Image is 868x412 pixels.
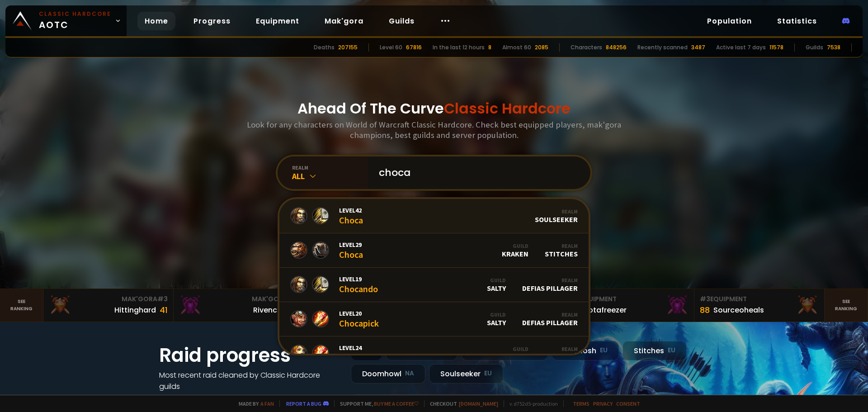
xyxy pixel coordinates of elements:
div: 7538 [827,43,840,52]
a: Equipment [249,12,307,30]
a: Privacy [593,400,613,407]
span: Checkout [424,400,498,407]
a: Seeranking [825,289,868,322]
div: Equipment [700,294,819,304]
div: Realm [545,346,578,352]
small: Classic Hardcore [39,10,111,18]
div: 2085 [535,43,548,52]
small: EU [484,369,492,378]
div: Defias Pillager [522,277,578,293]
small: EU [600,346,608,355]
div: Rivench [253,304,282,316]
div: [DEMOGRAPHIC_DATA] FEMINIST [422,346,528,361]
span: Level 19 [339,275,378,283]
a: Mak'gora [317,12,371,30]
div: Realm [545,242,578,249]
span: # 3 [157,294,168,303]
div: Soulseeker [429,364,503,384]
span: Level 24 [339,344,378,352]
div: 41 [160,304,168,316]
a: Level19ChocandoGuildSaltyRealmDefias Pillager [279,268,589,302]
div: Realm [522,277,578,284]
div: Guild [487,277,506,284]
div: 848256 [606,43,627,52]
div: In the last 12 hours [433,43,485,52]
div: Equipment [570,294,689,304]
span: Level 42 [339,206,363,214]
div: All [292,171,368,181]
h4: Most recent raid cleaned by Classic Hardcore guilds [159,369,340,392]
div: Stitches [545,242,578,258]
div: Chocando [339,275,378,294]
div: Nek'Rosh [552,341,619,360]
div: Notafreezer [583,304,627,316]
div: Chocapick [339,309,379,329]
span: v. d752d5 - production [504,400,558,407]
a: Terms [573,400,590,407]
a: Mak'Gora#2Rivench100 [174,289,304,322]
a: Home [137,12,175,30]
h1: Ahead Of The Curve [297,98,571,119]
a: [DOMAIN_NAME] [459,400,498,407]
a: Progress [186,12,238,30]
div: Level 60 [380,43,402,52]
div: 67816 [406,43,422,52]
a: a fan [260,400,274,407]
a: Level29ChocaGuildKrakenRealmStitches [279,233,589,268]
a: Level24ChocapicsGuild[DEMOGRAPHIC_DATA] FEMINISTRealmStitches [279,336,589,371]
a: Consent [616,400,640,407]
div: realm [292,164,368,171]
span: Support me, [334,400,419,407]
div: Deaths [314,43,335,52]
div: Guilds [806,43,823,52]
div: 8 [488,43,491,52]
div: Hittinghard [114,304,156,316]
span: Classic Hardcore [444,98,571,118]
div: Kraken [502,242,528,258]
div: Guild [422,346,528,352]
a: Level20ChocapickGuildSaltyRealmDefias Pillager [279,302,589,336]
a: Report a bug [286,400,321,407]
span: Made by [233,400,274,407]
span: AOTC [39,10,111,32]
div: Almost 60 [502,43,531,52]
div: Characters [571,43,602,52]
div: Defias Pillager [522,311,578,327]
div: Doomhowl [351,364,425,384]
small: NA [405,369,414,378]
h3: Look for any characters on World of Warcraft Classic Hardcore. Check best equipped players, mak'g... [243,119,625,140]
input: Search a character... [373,156,580,189]
span: # 3 [700,294,710,303]
small: EU [668,346,675,355]
a: Buy me a coffee [374,400,419,407]
a: Guilds [382,12,422,30]
div: Choca [339,241,363,260]
div: 11578 [769,43,783,52]
div: Stitches [545,346,578,361]
div: Recently scanned [637,43,688,52]
div: 88 [700,304,710,316]
div: Guild [502,242,528,249]
div: Stitches [623,341,687,360]
a: Classic HardcoreAOTC [5,5,127,36]
div: Realm [535,208,578,215]
div: Salty [487,277,506,293]
div: Mak'Gora [49,294,168,304]
span: Level 20 [339,309,379,317]
div: Salty [487,311,506,327]
a: Mak'Gora#3Hittinghard41 [43,289,174,322]
a: #3Equipment88Sourceoheals [694,289,825,322]
div: Realm [522,311,578,318]
div: Active last 7 days [716,43,766,52]
div: Soulseeker [535,208,578,224]
div: 3487 [691,43,705,52]
div: Guild [487,311,506,318]
span: Level 29 [339,241,363,249]
a: Level42ChocaRealmSoulseeker [279,199,589,233]
div: Chocapics [339,344,378,363]
a: Statistics [770,12,824,30]
a: Population [700,12,759,30]
a: #2Equipment88Notafreezer [564,289,694,322]
div: Mak'Gora [179,294,298,304]
div: Sourceoheals [713,304,764,316]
